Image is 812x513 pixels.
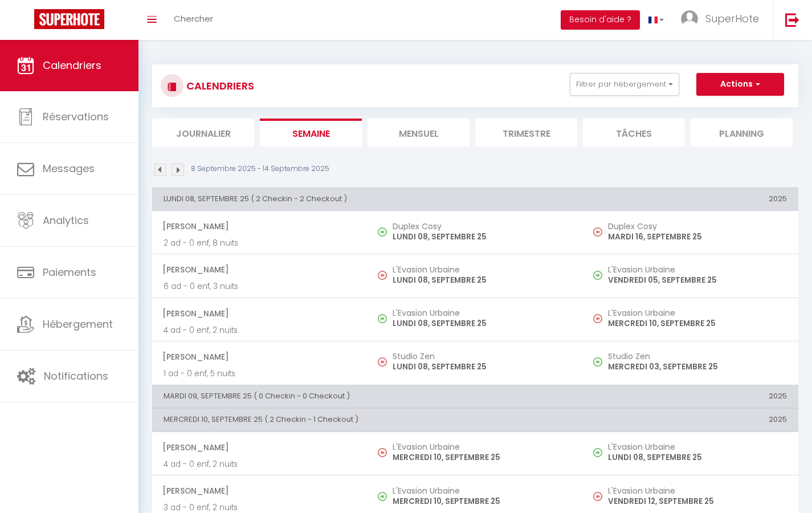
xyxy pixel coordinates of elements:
button: Ouvrir le widget de chat LiveChat [9,5,43,39]
img: NO IMAGE [593,314,602,323]
h5: Duplex Cosy [393,222,572,231]
span: Notifications [44,369,108,383]
img: ... [681,10,698,27]
span: Réservations [43,109,109,124]
span: Analytics [43,213,89,227]
img: NO IMAGE [593,357,602,367]
th: MERCREDI 10, SEPTEMBRE 25 ( 2 Checkin - 1 Checkout ) [152,409,583,431]
span: SuperHote [705,11,759,26]
li: Mensuel [368,119,470,146]
span: [PERSON_NAME] [162,437,356,458]
p: 8 Septembre 2025 - 14 Septembre 2025 [191,164,329,174]
li: Tâches [583,119,685,146]
th: 2025 [583,188,798,210]
p: LUNDI 08, SEPTEMBRE 25 [393,274,572,286]
p: LUNDI 08, SEPTEMBRE 25 [393,231,572,243]
p: VENDREDI 12, SEPTEMBRE 25 [608,495,787,507]
span: [PERSON_NAME] [162,303,356,324]
h5: L'Evasion Urbaine [393,308,572,317]
span: Messages [43,161,95,176]
span: [PERSON_NAME] [162,259,356,280]
img: NO IMAGE [593,271,602,280]
li: Journalier [152,119,254,146]
span: [PERSON_NAME] [162,215,356,237]
th: MARDI 09, SEPTEMBRE 25 ( 0 Checkin - 0 Checkout ) [152,385,583,408]
h5: L'Evasion Urbaine [608,265,787,274]
p: 6 ad - 0 enf, 3 nuits [164,280,356,292]
img: NO IMAGE [378,357,387,367]
th: 2025 [583,385,798,408]
h5: L'Evasion Urbaine [393,265,572,274]
button: Filtrer par hébergement [570,73,679,96]
th: LUNDI 08, SEPTEMBRE 25 ( 2 Checkin - 2 Checkout ) [152,188,583,210]
h5: Studio Zen [393,352,572,361]
img: NO IMAGE [378,271,387,280]
li: Trimestre [475,119,577,146]
p: LUNDI 08, SEPTEMBRE 25 [608,451,787,463]
p: 4 ad - 0 enf, 2 nuits [164,324,356,336]
p: MERCREDI 10, SEPTEMBRE 25 [393,495,572,507]
p: 1 ad - 0 enf, 5 nuits [164,368,356,380]
img: NO IMAGE [378,448,387,457]
img: NO IMAGE [593,227,602,237]
span: Calendriers [43,58,101,72]
h5: L'Evasion Urbaine [393,442,572,451]
p: MERCREDI 10, SEPTEMBRE 25 [608,317,787,329]
p: MERCREDI 03, SEPTEMBRE 25 [608,361,787,373]
img: NO IMAGE [593,492,602,501]
span: [PERSON_NAME] [162,480,356,502]
img: NO IMAGE [593,448,602,457]
img: Super Booking [34,9,104,29]
h3: CALENDRIERS [183,73,254,99]
p: 4 ad - 0 enf, 2 nuits [164,458,356,470]
span: [PERSON_NAME] [162,346,356,368]
p: LUNDI 08, SEPTEMBRE 25 [393,317,572,329]
h5: Studio Zen [608,352,787,361]
h5: L'Evasion Urbaine [608,308,787,317]
h5: L'Evasion Urbaine [608,442,787,451]
button: Actions [696,73,784,96]
li: Planning [691,119,793,146]
p: VENDREDI 05, SEPTEMBRE 25 [608,274,787,286]
th: 2025 [583,409,798,431]
p: LUNDI 08, SEPTEMBRE 25 [393,361,572,373]
h5: L'Evasion Urbaine [393,486,572,495]
h5: L'Evasion Urbaine [608,486,787,495]
img: logout [785,13,799,27]
h5: Duplex Cosy [608,222,787,231]
span: Hébergement [43,317,113,331]
button: Besoin d'aide ? [561,10,640,30]
p: 2 ad - 0 enf, 8 nuits [164,237,356,249]
li: Semaine [260,119,362,146]
p: MARDI 16, SEPTEMBRE 25 [608,231,787,243]
span: Paiements [43,265,96,279]
p: MERCREDI 10, SEPTEMBRE 25 [393,451,572,463]
span: Chercher [174,13,213,25]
